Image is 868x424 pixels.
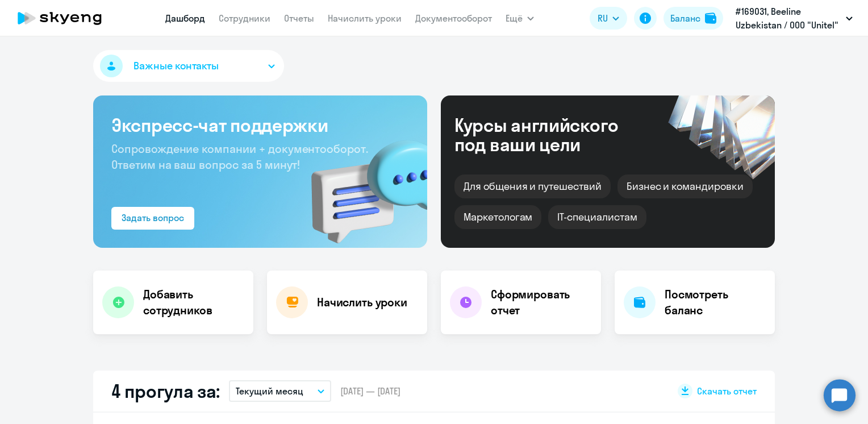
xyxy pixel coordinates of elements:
[219,13,270,24] a: Сотрудники
[317,294,407,310] h4: Начислить уроки
[236,384,303,398] p: Текущий месяц
[111,380,220,402] h2: 4 прогула за:
[133,59,219,73] span: Важные контакты
[340,385,400,397] span: [DATE] — [DATE]
[548,205,646,229] div: IT-специалистам
[705,13,716,24] img: balance
[328,13,402,24] a: Начислить уроки
[617,174,753,198] div: Бизнес и командировки
[122,211,184,225] div: Задать вопрос
[491,286,592,318] h4: Сформировать отчет
[454,174,611,198] div: Для общения и путешествий
[295,120,427,248] img: bg-img
[590,7,627,30] button: RU
[284,13,314,24] a: Отчеты
[229,380,331,402] button: Текущий месяц
[663,7,723,30] button: Балансbalance
[111,142,368,172] span: Сопровождение компании + документооборот. Ответим на ваш вопрос за 5 минут!
[143,286,244,318] h4: Добавить сотрудников
[736,5,841,32] p: #169031, Beeline Uzbekistan / ООО "Unitel"
[454,115,649,154] div: Курсы английского под ваши цели
[111,114,409,136] h3: Экспресс-чат поддержки
[697,385,757,397] span: Скачать отчет
[506,11,523,25] span: Ещё
[670,11,700,25] div: Баланс
[165,13,205,24] a: Дашборд
[93,50,284,82] button: Важные контакты
[598,11,608,25] span: RU
[111,207,194,230] button: Задать вопрос
[730,5,858,32] button: #169031, Beeline Uzbekistan / ООО "Unitel"
[665,286,766,318] h4: Посмотреть баланс
[454,205,541,229] div: Маркетологам
[415,13,492,24] a: Документооборот
[506,7,534,30] button: Ещё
